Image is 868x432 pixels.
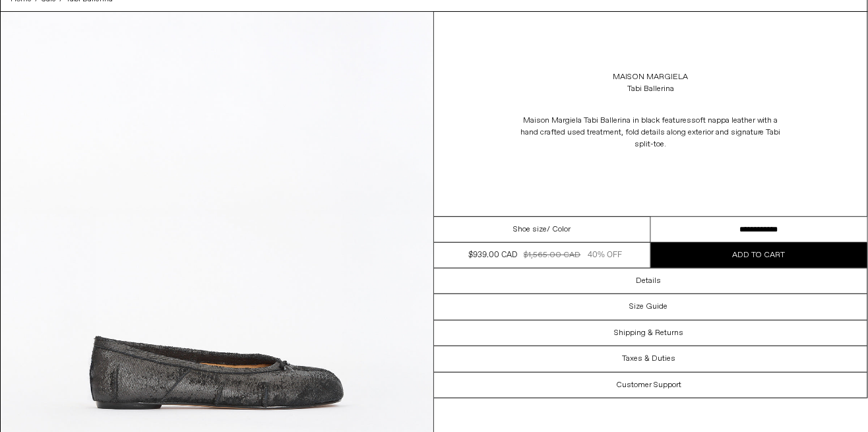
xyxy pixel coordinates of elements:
[651,243,868,268] button: Add to cart
[614,328,683,338] h3: Shipping & Returns
[627,83,674,95] div: Tabi Ballerina
[733,250,786,261] span: Add to cart
[513,224,547,235] span: Shoe size
[630,302,668,311] h3: Size Guide
[523,115,691,126] span: Maison Margiela Tabi Ballerina in black features
[636,276,662,286] h3: Details
[616,381,681,390] h3: Customer Support
[468,249,517,261] div: $939.00 CAD
[613,71,689,83] a: Maison Margiela
[588,249,622,261] div: 40% OFF
[520,115,781,150] span: soft nappa leather with a hand crafted used treatment, fold details along exterior and signature ...
[547,224,571,235] span: / Color
[622,354,675,363] h3: Taxes & Duties
[524,249,581,261] div: $1,565.00 CAD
